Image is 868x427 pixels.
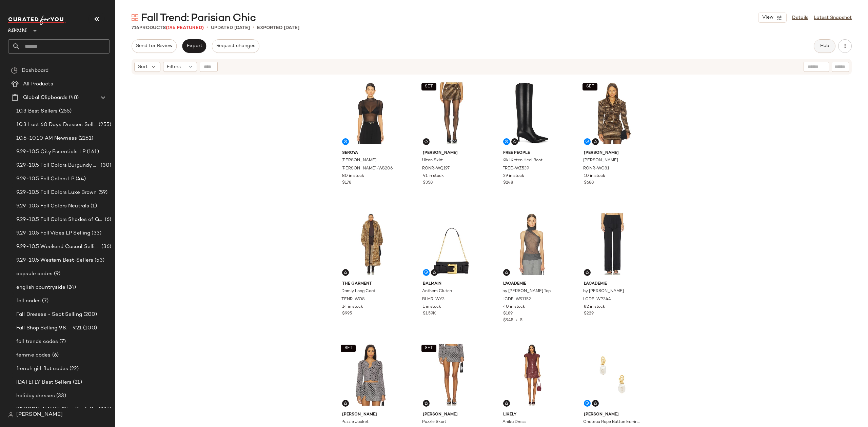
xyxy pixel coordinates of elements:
img: RONR-WO81_V1.jpg [578,79,647,147]
span: 9.29-10.5 Western Best-Sellers [16,257,93,264]
span: (30) [99,162,111,169]
span: (24) [65,284,76,291]
img: TENR-WO8_V1.jpg [337,210,405,278]
span: (1) [89,202,97,210]
span: 80 in stock [342,173,364,179]
span: [PERSON_NAME]-WS206 [341,166,393,172]
span: [PERSON_NAME] [423,412,480,418]
img: svg%3e [505,270,509,274]
span: 9.29-10.5 Fall Colors Burgundy & Mauve [16,162,99,169]
span: [PERSON_NAME] [583,158,618,164]
img: svg%3e [8,412,14,418]
span: 1 in stock [423,304,441,310]
button: SET [341,345,356,352]
span: (7) [58,338,65,346]
span: (196 Featured) [166,25,204,30]
span: (48) [67,94,79,102]
span: Hub [820,43,829,49]
span: $358 [423,180,433,186]
span: (21) [72,379,82,386]
span: 10.6-10.10 AM Newness [16,135,77,142]
img: LCDE-WS1152_V1.jpg [498,210,566,278]
img: svg%3e [11,67,18,74]
span: by [PERSON_NAME] Top [502,288,551,294]
span: Damiy Long Coat [341,288,375,294]
span: 9.29-10.5 Fall Colors LP [16,175,74,183]
span: (255) [58,107,72,115]
img: svg%3e [424,401,428,405]
span: (44) [74,175,86,183]
span: Anika Dress [502,419,526,425]
span: Fall Dresses - Sept Selling [16,311,82,319]
span: • [253,24,254,32]
span: 9.29-10.5 Fall Colors Shades of Green [16,216,103,224]
img: svg%3e [132,14,138,21]
span: LIKELY [503,412,560,418]
span: Sort [138,63,148,70]
div: Products [132,24,204,32]
span: $178 [342,180,351,186]
span: Revolve [8,23,27,35]
span: Fall Trend: Parisian Chic [141,12,256,25]
img: svg%3e [432,270,436,274]
button: Request changes [212,39,259,53]
span: $248 [503,180,513,186]
button: SET [583,83,597,90]
span: $688 [584,180,594,186]
span: [PERSON_NAME] Clip- Don't Delete [16,406,97,413]
span: [PERSON_NAME] [341,158,376,164]
span: (200) [82,311,97,319]
span: 41 in stock [423,173,444,179]
span: 10.3 Last 60 Days Dresses Selling [16,121,97,129]
span: BALMAIN [423,281,480,287]
span: french girl flat codes [16,365,68,373]
span: Puzzle Skort [422,419,446,425]
span: FREE-WZ539 [502,166,529,172]
img: svg%3e [505,401,509,405]
span: holiday dresses [16,392,55,400]
img: svg%3e [424,140,428,144]
span: (100) [82,324,97,332]
span: 10 in stock [584,173,605,179]
img: svg%3e [513,140,517,144]
span: SET [344,346,352,351]
img: svg%3e [343,270,348,274]
span: (255) [97,121,111,129]
span: Anthem Clutch [422,288,452,294]
img: SERR-WS206_V1.jpg [337,79,405,147]
span: 5 [520,318,522,323]
button: Export [182,39,206,53]
span: Puzzle Jacket [341,419,369,425]
span: RONR-WO81 [583,166,609,172]
span: Export [186,43,202,49]
span: View [762,15,773,20]
img: svg%3e [343,401,348,405]
span: Filters [167,63,181,70]
span: Chateau Rope Button Earrings [583,419,640,425]
span: 9.29-10.5 Fall Colors Luxe Brown [16,189,97,197]
img: svg%3e [593,401,597,405]
span: 14 in stock [342,304,363,310]
img: cfy_white_logo.C9jOOHJF.svg [8,16,66,25]
button: SET [421,83,436,90]
span: The Garment [342,281,399,287]
button: Send for Review [132,39,177,53]
span: TENR-WO8 [341,297,365,303]
span: $189 [503,311,513,317]
span: Free People [503,150,560,156]
span: $995 [342,311,352,317]
span: [PERSON_NAME] [423,150,480,156]
img: svg%3e [585,270,589,274]
span: 716 [132,25,139,30]
span: (33) [90,229,101,237]
img: LELE-WL280_V1.jpg [578,341,647,409]
a: Latest Snapshot [814,14,852,21]
span: Global Clipboards [23,94,67,102]
a: Details [792,14,808,21]
span: 10.3 Best Sellers [16,107,58,115]
p: updated [DATE] [211,24,250,32]
span: [PERSON_NAME] [342,412,399,418]
span: 9.29-10.5 Fall Colors Neutrals [16,202,89,210]
img: BLMR-WY3_V1.jpg [417,210,486,278]
img: RONR-WQ197_V1.jpg [417,79,486,147]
